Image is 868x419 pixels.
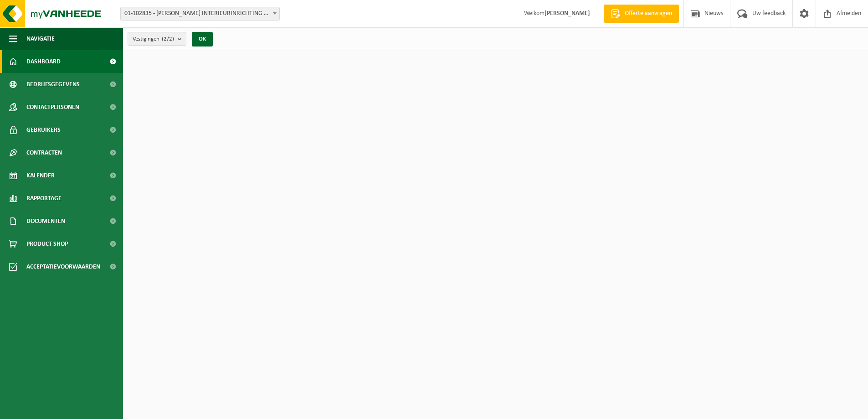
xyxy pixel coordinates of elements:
[26,187,62,210] span: Rapportage
[26,233,68,255] span: Product Shop
[26,210,65,233] span: Documenten
[26,27,55,50] span: Navigatie
[120,7,280,21] span: 01-102835 - TONY VERCAUTEREN INTERIEURINRICHTING BV - STEKENE
[26,164,55,187] span: Kalender
[26,50,61,73] span: Dashboard
[26,255,100,278] span: Acceptatievoorwaarden
[26,141,62,164] span: Contracten
[133,32,174,46] span: Vestigingen
[604,5,679,23] a: Offerte aanvragen
[121,7,279,20] span: 01-102835 - TONY VERCAUTEREN INTERIEURINRICHTING BV - STEKENE
[162,36,174,42] count: (2/2)
[192,32,213,47] button: OK
[26,96,79,119] span: Contactpersonen
[26,73,80,96] span: Bedrijfsgegevens
[544,10,590,17] strong: [PERSON_NAME]
[128,32,186,46] button: Vestigingen(2/2)
[26,119,61,141] span: Gebruikers
[622,9,674,18] span: Offerte aanvragen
